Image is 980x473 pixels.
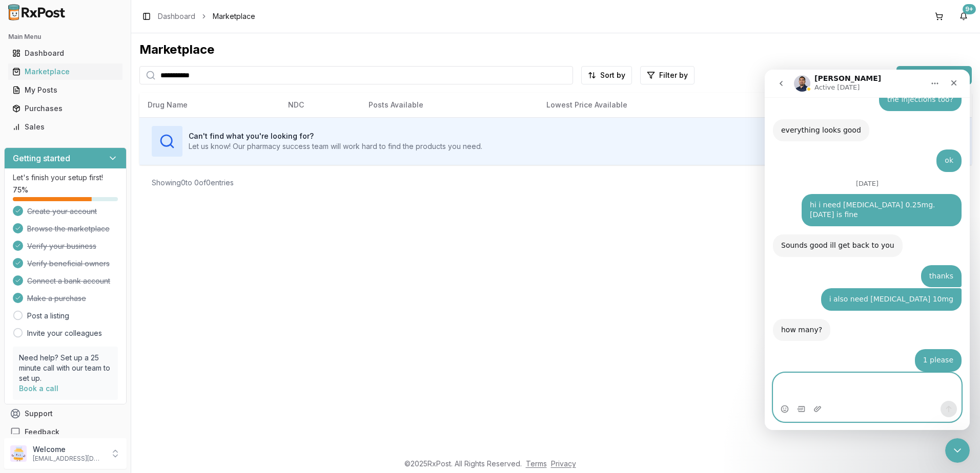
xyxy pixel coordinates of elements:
a: Post a listing [27,311,69,321]
p: Let's finish your setup first! [13,173,118,183]
span: Feedback [25,427,59,437]
div: My Posts [12,85,118,95]
button: Marketplace [4,63,127,80]
a: Invite your colleagues [27,328,102,338]
p: Let us know! Our pharmacy success team will work hard to find the products you need. [189,141,482,152]
a: Sales [8,118,122,136]
a: Marketplace [8,62,122,81]
a: Dashboard [158,11,195,21]
span: Browse the marketplace [27,224,110,234]
span: Sort by [600,70,625,80]
div: Purchases [12,103,118,114]
span: Filter by [659,70,688,80]
img: User avatar [10,445,27,462]
button: List new post [896,66,972,84]
span: Make a purchase [27,293,86,304]
button: 9+ [955,8,972,25]
span: List new post [915,69,966,81]
div: Marketplace [12,67,118,77]
div: 9+ [963,4,976,14]
button: Filter by [640,66,695,84]
span: Connect a bank account [27,276,110,286]
img: RxPost Logo [4,4,70,20]
a: Dashboard [8,44,122,62]
button: My Posts [4,82,127,98]
iframe: Intercom live chat [945,438,970,463]
a: Book a call [19,384,58,393]
button: Purchases [4,100,127,117]
p: Need help? Set up a 25 minute call with our team to set up. [19,353,112,383]
button: Support [4,404,127,423]
div: Marketplace [139,41,972,58]
h2: Main Menu [8,33,122,41]
span: Verify your business [27,241,96,251]
button: Dashboard [4,45,127,61]
button: Sort by [581,66,632,84]
a: Privacy [551,459,576,468]
p: Welcome [33,444,104,455]
h3: Can't find what you're looking for? [189,131,482,141]
th: Drug Name [139,93,280,117]
button: Sales [4,119,127,135]
th: NDC [280,93,360,117]
iframe: Intercom live chat [765,70,970,430]
div: Showing 0 to 0 of 0 entries [152,178,234,188]
span: Create your account [27,206,97,217]
p: [EMAIL_ADDRESS][DOMAIN_NAME] [33,455,104,463]
span: Verify beneficial owners [27,259,110,269]
nav: breadcrumb [158,11,255,21]
th: Lowest Price Available [538,93,781,117]
h3: Getting started [13,152,70,164]
button: Feedback [4,423,127,441]
div: Sales [12,122,118,132]
a: My Posts [8,81,122,99]
div: Dashboard [12,48,118,58]
a: Purchases [8,99,122,118]
a: Terms [526,459,547,468]
span: Marketplace [213,11,255,21]
span: 75 % [13,185,28,195]
th: Posts Available [360,93,538,117]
